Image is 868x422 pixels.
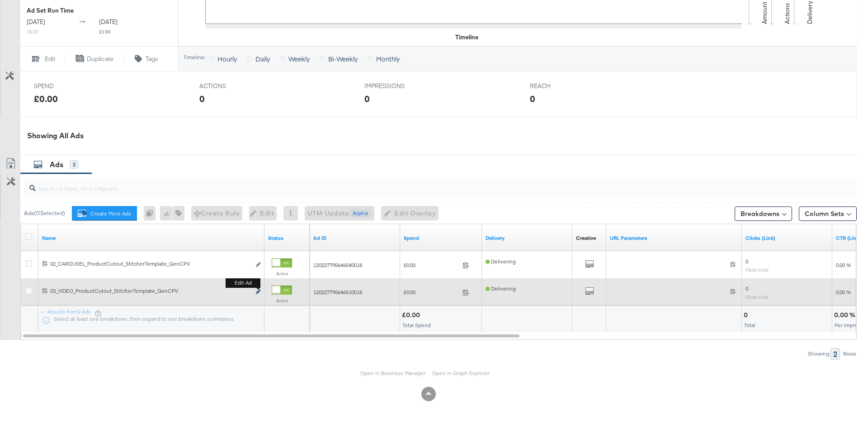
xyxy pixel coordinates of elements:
[99,18,118,26] span: [DATE]
[42,234,261,242] a: Ad Name.
[87,55,113,63] span: Duplicate
[27,18,45,26] span: [DATE]
[404,262,459,268] span: £0.00
[744,322,755,328] span: Total
[530,82,598,90] span: REACH
[807,351,830,357] div: Showing:
[745,258,748,265] span: 0
[20,53,65,64] button: Edit
[272,271,292,277] label: Active
[72,206,137,220] button: Create More Ads
[404,289,459,295] span: £0.00
[272,298,292,304] label: Active
[288,54,310,63] span: Weekly
[486,285,516,292] span: Delivering
[217,54,237,63] span: Hourly
[255,54,270,63] span: Daily
[530,92,535,105] div: 0
[404,234,478,242] a: The total amount spent to date.
[799,206,857,221] button: Column Sets
[36,176,780,193] input: Search Ad Name, ID or Objective
[50,160,63,169] span: Ads
[830,348,840,360] div: 2
[124,53,169,64] button: Tags
[268,234,306,242] a: Shows the current state of your Ad.
[99,28,111,35] sub: 21:00
[313,234,396,242] a: Your Ad ID.
[199,92,205,105] div: 0
[183,54,206,61] div: Timeline:
[402,322,431,328] span: Total Spend
[364,92,370,105] div: 0
[843,351,857,357] div: Rows
[745,267,769,272] sub: Clicks (Link)
[610,234,738,242] a: Shows the configured URL Parameters for your ad
[65,53,124,64] button: Duplicate
[836,289,851,295] span: 0.00 %
[735,206,792,221] button: Breakdowns
[34,92,58,105] div: £0.00
[486,258,516,265] span: Delivering
[50,287,250,295] div: 03_VIDEO_ProductCutout_StitcherTemplate_GenCPV
[45,55,55,63] span: Edit
[226,278,260,288] b: Edit ad
[27,131,857,141] div: Showing All Ads
[745,234,829,242] a: The number of clicks on links appearing on your ad or Page that direct people to your sites off F...
[27,28,38,35] sub: 15:27
[486,234,569,242] a: Reflects the ability of your Ad to achieve delivery.
[834,311,858,319] div: 0.00 %
[432,370,490,377] a: Open in Graph Explorer
[376,54,400,63] span: Monthly
[313,262,362,268] span: 120227795646540018
[199,82,267,90] span: ACTIONS
[34,82,102,90] span: SPEND
[402,311,423,319] div: £0.00
[313,289,362,295] span: 120227795646510018
[70,160,78,169] div: 2
[50,260,250,267] div: 02_CAROUSEL_ProductCutout_StitcherTemplate_GenCPV
[836,262,851,268] span: 0.00 %
[360,370,425,377] a: Open in Business Manager
[576,234,596,242] a: Shows the creative associated with your ad.
[745,285,748,292] span: 0
[255,287,261,297] button: Edit ad
[146,55,158,63] span: Tags
[144,206,160,220] div: 0
[27,6,171,15] div: Ad Set Run Time
[745,294,769,300] sub: Clicks (Link)
[24,209,65,217] div: Ads ( 0 Selected)
[328,54,358,63] span: Bi-Weekly
[364,82,432,90] span: IMPRESSIONS
[576,234,596,242] div: Creative
[744,311,750,319] div: 0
